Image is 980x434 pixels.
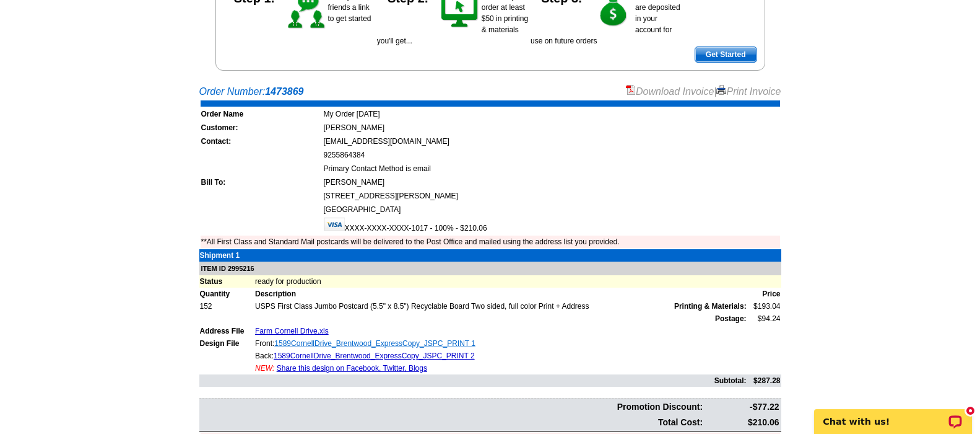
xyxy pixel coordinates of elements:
[695,47,757,62] span: Get Started
[715,314,747,323] strong: Postage:
[199,337,254,350] td: Design File
[695,46,757,63] a: Get Started
[705,400,779,414] td: -$77.22
[274,339,475,348] a: 1589CornellDrive_Brentwood_ExpressCopy_JSPC_PRINT 1
[747,312,781,325] td: $94.24
[201,135,322,148] td: Contact:
[716,85,726,95] img: small-print-icon.gif
[199,84,781,99] div: Order Number:
[716,86,781,97] a: Print Invoice
[323,108,780,120] td: My Order [DATE]
[626,85,636,95] img: small-pdf-icon.gif
[626,84,781,99] div: |
[323,203,780,216] td: [GEOGRAPHIC_DATA]
[705,415,779,430] td: $210.06
[323,149,780,161] td: 9255864384
[265,86,303,97] strong: 1473869
[199,288,254,300] td: Quantity
[324,218,345,231] img: visa.gif
[255,327,329,335] a: Farm Cornell Drive.xls
[254,337,747,350] td: Front:
[254,288,747,300] td: Description
[323,217,780,234] td: XXXX-XXXX-XXXX-1017 - 100% - $210.06
[199,374,747,387] td: Subtotal:
[201,176,322,188] td: Bill To:
[201,415,704,430] td: Total Cost:
[323,190,780,202] td: [STREET_ADDRESS][PERSON_NAME]
[747,374,781,387] td: $287.28
[199,325,254,337] td: Address File
[747,288,781,300] td: Price
[674,301,747,312] span: Printing & Materials:
[747,300,781,312] td: $193.04
[274,352,475,360] a: 1589CornellDrive_Brentwood_ExpressCopy_JSPC_PRINT 2
[199,262,781,276] td: ITEM ID 2995216
[277,364,427,373] a: Share this design on Facebook, Twitter, Blogs
[806,395,980,434] iframe: LiveChat chat widget
[199,249,254,262] td: Shipment 1
[201,400,704,414] td: Promotion Discount:
[254,275,781,288] td: ready for production
[201,108,322,120] td: Order Name
[323,162,780,175] td: Primary Contact Method is email
[254,300,747,312] td: USPS First Class Jumbo Postcard (5.5" x 8.5") Recyclable Board Two sided, full color Print + Address
[626,86,714,97] a: Download Invoice
[323,176,780,188] td: [PERSON_NAME]
[323,135,780,148] td: [EMAIL_ADDRESS][DOMAIN_NAME]
[254,350,747,362] td: Back:
[199,275,254,288] td: Status
[323,122,780,134] td: [PERSON_NAME]
[255,364,274,373] span: NEW:
[199,300,254,312] td: 152
[201,236,780,248] td: **All First Class and Standard Mail postcards will be delivered to the Post Office and mailed usi...
[201,122,322,134] td: Customer:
